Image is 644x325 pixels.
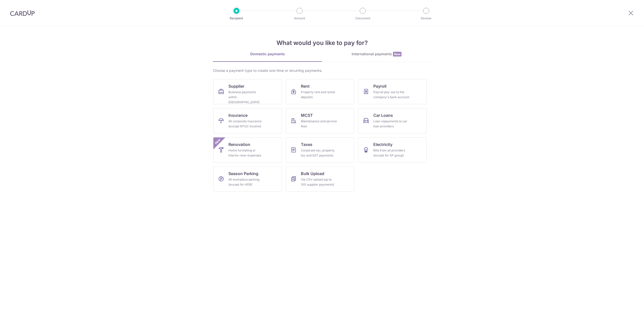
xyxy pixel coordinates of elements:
[213,68,431,73] div: Choose a payment type to create one-time or recurring payments.
[281,16,318,21] p: Amount
[213,137,282,162] a: RenovationHome furnishing or interior reno-expensesNew
[286,167,354,192] a: Bulk UploadVia CSV upload (up to 100 supplier payments)
[373,90,410,100] div: Payroll pay-out to the company's bank account
[213,79,282,104] a: SupplierBusiness payments within [GEOGRAPHIC_DATA]
[228,171,258,177] span: Season Parking
[301,177,337,187] div: Via CSV upload (up to 100 supplier payments)
[358,108,427,133] a: Car LoansLoan repayments to car loan providers
[358,79,427,104] a: PayrollPayroll pay-out to the company's bank account
[228,119,265,129] div: All corporate insurance (except NTUC Income)
[358,137,427,162] a: ElectricityBills from all providers (except for SP group)
[228,112,248,118] span: Insurance
[213,108,282,133] a: InsuranceAll corporate insurance (except NTUC Income)
[373,141,392,147] span: Electricity
[322,51,431,57] div: International payments
[213,38,431,47] h4: What would you like to pay for?
[228,177,265,187] div: All workplace parking (except for HDB)
[286,79,354,104] a: RentProperty rent and rental deposits
[218,16,255,21] p: Recipient
[213,167,282,192] a: Season ParkingAll workplace parking (except for HDB)
[301,171,324,177] span: Bulk Upload
[373,112,393,118] span: Car Loans
[301,112,313,118] span: MCST
[373,83,386,89] span: Payroll
[286,137,354,162] a: TaxesCorporate tax, property tax and GST payments
[301,119,337,129] div: Maintenance and service fees
[228,148,265,158] div: Home furnishing or interior reno-expenses
[408,16,445,21] p: Review
[214,137,222,146] span: New
[286,108,354,133] a: MCSTMaintenance and service fees
[228,141,250,147] span: Renovation
[301,90,337,100] div: Property rent and rental deposits
[213,51,322,57] div: Domestic payments
[228,83,244,89] span: Supplier
[373,119,410,129] div: Loan repayments to car loan providers
[301,83,310,89] span: Rent
[344,16,381,21] p: Document
[393,52,401,57] span: New
[373,148,410,158] div: Bills from all providers (except for SP group)
[10,10,35,16] img: CardUp
[301,141,312,147] span: Taxes
[228,90,265,105] div: Business payments within [GEOGRAPHIC_DATA]
[301,148,337,158] div: Corporate tax, property tax and GST payments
